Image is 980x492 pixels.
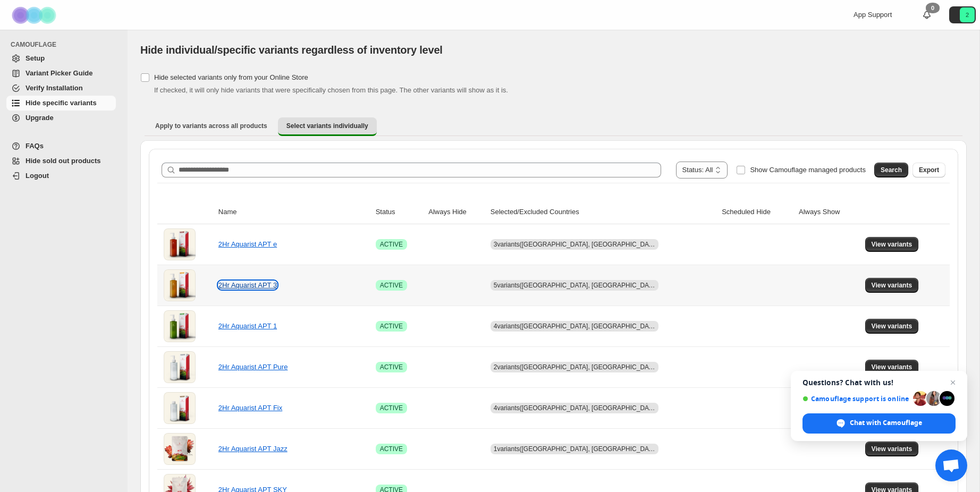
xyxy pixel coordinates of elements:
[850,418,922,428] span: Chat with Camouflage
[6,139,116,154] a: FAQs
[154,73,308,81] span: Hide selected variants only from your Online Store
[147,117,276,134] button: Apply to variants across all products
[865,278,919,293] button: View variants
[286,122,368,130] span: Select variants individually
[164,351,196,383] img: 2Hr Aquarist APT Pure
[380,445,403,453] span: ACTIVE
[865,360,919,375] button: View variants
[494,404,800,412] span: 4 variants ([GEOGRAPHIC_DATA], [GEOGRAPHIC_DATA], [GEOGRAPHIC_DATA], [GEOGRAPHIC_DATA])
[719,200,796,224] th: Scheduled Hide
[802,395,909,403] span: Camouflage support is online
[865,237,919,252] button: View variants
[494,363,800,371] span: 2 variants ([GEOGRAPHIC_DATA], [GEOGRAPHIC_DATA], [GEOGRAPHIC_DATA], [GEOGRAPHIC_DATA])
[164,310,196,342] img: 2Hr Aquarist APT 1
[6,168,116,183] a: Logout
[6,111,116,125] a: Upgrade
[425,200,487,224] th: Always Hide
[6,51,116,66] a: Setup
[278,117,377,136] button: Select variants individually
[26,142,44,150] span: FAQs
[218,404,282,412] a: 2Hr Aquarist APT Fix
[494,241,870,248] span: 3 variants ([GEOGRAPHIC_DATA], [GEOGRAPHIC_DATA], [GEOGRAPHIC_DATA], [GEOGRAPHIC_DATA], [GEOGRAPH...
[6,66,116,81] a: Variant Picker Guide
[854,11,892,19] span: App Support
[874,163,908,177] button: Search
[750,166,866,174] span: Show Camouflage managed products
[155,122,267,130] span: Apply to variants across all products
[380,322,403,330] span: ACTIVE
[26,84,83,92] span: Verify Installation
[218,281,277,289] a: 2Hr Aquarist APT 3
[11,40,120,49] span: CAMOUFLAGE
[154,86,508,94] span: If checked, it will only hide variants that were specifically chosen from this page. The other va...
[6,81,116,96] a: Verify Installation
[802,413,956,434] span: Chat with Camouflage
[872,363,913,371] span: View variants
[380,240,403,249] span: ACTIVE
[872,281,913,290] span: View variants
[494,445,883,453] span: 1 variants ([GEOGRAPHIC_DATA], [GEOGRAPHIC_DATA], [GEOGRAPHIC_DATA], [GEOGRAPHIC_DATA], [GEOGRAPH...
[215,200,373,224] th: Name
[380,404,403,412] span: ACTIVE
[218,240,277,248] a: 2Hr Aquarist APT e
[140,44,443,56] span: Hide individual/specific variants regardless of inventory level
[26,54,45,62] span: Setup
[919,166,939,174] span: Export
[380,363,403,371] span: ACTIVE
[26,114,54,122] span: Upgrade
[9,1,62,30] img: Camouflage
[218,363,288,371] a: 2Hr Aquarist APT Pure
[960,7,975,22] span: Avatar with initials 2
[26,69,92,77] span: Variant Picker Guide
[26,99,97,107] span: Hide specific variants
[872,322,913,330] span: View variants
[865,319,919,334] button: View variants
[164,269,196,301] img: 2Hr Aquarist APT 3
[494,282,870,289] span: 5 variants ([GEOGRAPHIC_DATA], [GEOGRAPHIC_DATA], [GEOGRAPHIC_DATA], [GEOGRAPHIC_DATA], [GEOGRAPH...
[494,323,870,330] span: 4 variants ([GEOGRAPHIC_DATA], [GEOGRAPHIC_DATA], [GEOGRAPHIC_DATA], [GEOGRAPHIC_DATA], [GEOGRAPH...
[218,322,277,330] a: 2Hr Aquarist APT 1
[164,392,196,424] img: 2Hr Aquarist APT Fix
[373,200,426,224] th: Status
[164,228,196,260] img: 2Hr Aquarist APT e
[164,433,196,465] img: 2Hr Aquarist APT Jazz
[380,281,403,290] span: ACTIVE
[949,6,976,23] button: Avatar with initials 2
[802,378,956,387] span: Questions? Chat with us!
[881,166,902,174] span: Search
[865,442,919,456] button: View variants
[872,445,913,453] span: View variants
[6,96,116,111] a: Hide specific variants
[796,200,862,224] th: Always Show
[6,154,116,168] a: Hide sold out products
[913,163,945,177] button: Export
[26,157,101,165] span: Hide sold out products
[966,12,969,18] text: 2
[872,240,913,249] span: View variants
[487,200,719,224] th: Selected/Excluded Countries
[922,10,932,20] a: 0
[926,3,940,13] div: 0
[935,449,967,481] a: Open chat
[218,445,288,453] a: 2Hr Aquarist APT Jazz
[26,172,49,180] span: Logout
